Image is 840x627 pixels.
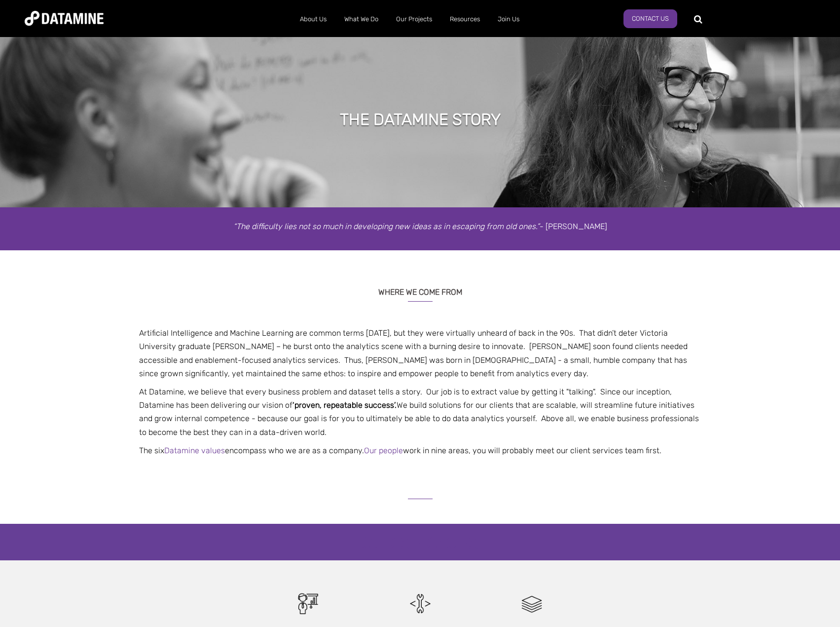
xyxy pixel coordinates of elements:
[489,6,528,32] a: Join Us
[132,220,709,233] p: - [PERSON_NAME]
[132,444,709,457] p: The six encompass who we are as a company. work in nine areas, you will probably meet our client ...
[352,534,488,556] h4: Our services
[399,582,441,626] img: Development.png
[132,275,709,302] h3: WHERE WE COME FROM
[441,6,489,32] a: Resources
[132,326,709,380] p: Artificial Intelligence and Machine Learning are common terms [DATE], but they were virtually unh...
[340,109,501,130] h1: THE DATAMINE STORY
[335,6,387,32] a: What We Do
[25,11,104,26] img: Datamine
[511,582,553,626] img: Platform.png
[164,446,225,455] a: Datamine values
[132,385,709,439] p: At Datamine, we believe that every business problem and dataset tells a story. Our job is to extr...
[287,582,329,626] img: Workshop.png
[291,6,335,32] a: About Us
[623,9,677,28] a: Contact Us
[387,6,441,32] a: Our Projects
[292,400,397,410] span: ‘proven, repeatable success’.
[364,446,403,455] a: Our people
[233,222,540,231] em: “The difficulty lies not so much in developing new ideas as in escaping from old ones.”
